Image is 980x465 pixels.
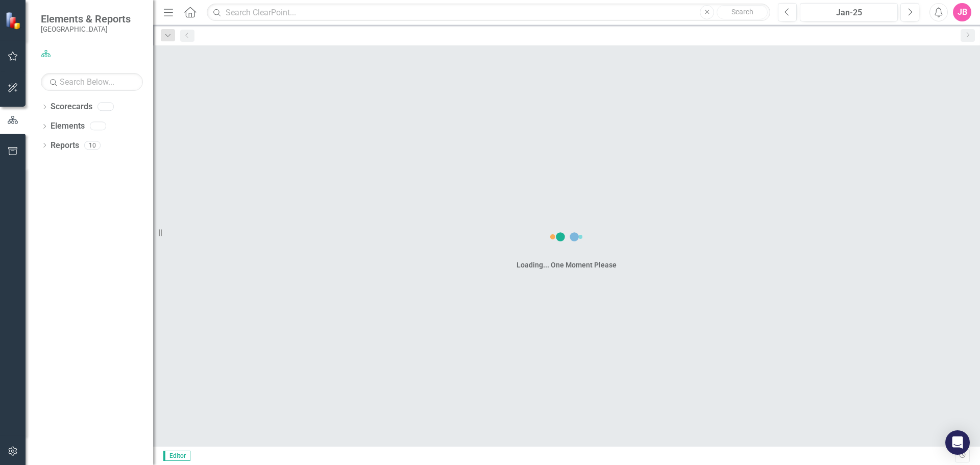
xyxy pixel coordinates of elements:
button: Search [717,5,768,19]
div: 10 [84,141,101,150]
input: Search ClearPoint... [207,4,770,21]
a: Reports [51,140,79,152]
span: Elements & Reports [41,13,131,25]
span: Search [731,8,753,16]
button: JB [953,3,971,21]
a: Elements [51,120,85,132]
a: Scorecards [51,101,92,113]
small: [GEOGRAPHIC_DATA] [41,25,131,33]
span: Editor [163,451,190,461]
div: Jan-25 [803,7,894,19]
div: Loading... One Moment Please [517,260,617,270]
button: Jan-25 [800,3,898,21]
img: ClearPoint Strategy [5,11,23,29]
div: Open Intercom Messenger [945,430,970,455]
input: Search Below... [41,73,143,91]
